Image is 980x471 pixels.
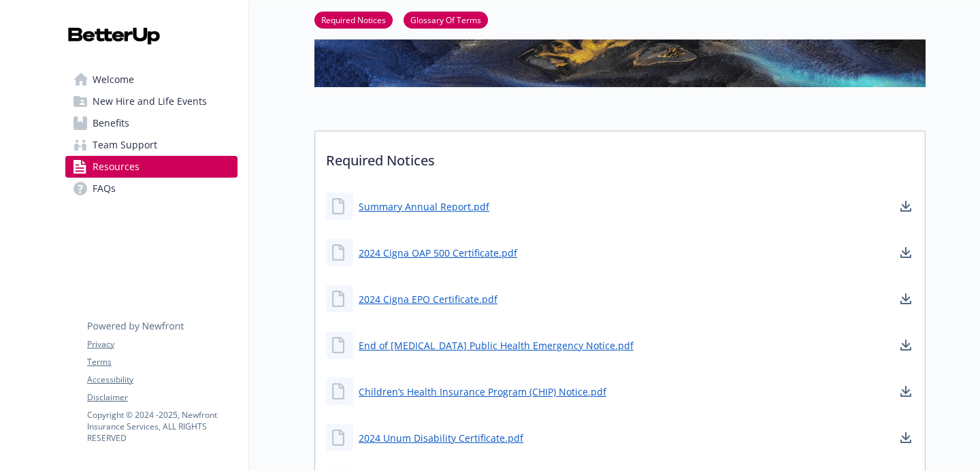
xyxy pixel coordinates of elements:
[359,338,634,353] a: End of [MEDICAL_DATA] Public Health Emergency Notice.pdf
[359,292,497,306] a: 2024 Cigna EPO Certificate.pdf
[898,337,914,353] a: download document
[65,156,238,178] a: Resources
[898,383,914,400] a: download document
[359,246,517,260] a: 2024 Cigna OAP 500 Certificate.pdf
[87,356,237,368] a: Terms
[65,91,238,112] a: New Hire and Life Events
[65,112,238,134] a: Benefits
[93,91,207,112] span: New Hire and Life Events
[65,69,238,91] a: Welcome
[87,338,237,351] a: Privacy
[93,69,134,91] span: Welcome
[898,244,914,261] a: download document
[87,391,237,404] a: Disclaimer
[898,429,914,446] a: download document
[315,131,925,182] p: Required Notices
[359,199,489,214] a: Summary Annual Report.pdf
[314,13,393,26] a: Required Notices
[359,385,606,399] a: Children’s Health Insurance Program (CHIP) Notice.pdf
[404,13,488,26] a: Glossary Of Terms
[65,134,238,156] a: Team Support
[65,178,238,199] a: FAQs
[87,374,237,386] a: Accessibility
[93,178,116,199] span: FAQs
[898,291,914,307] a: download document
[359,431,523,445] a: 2024 Unum Disability Certificate.pdf
[93,112,129,134] span: Benefits
[93,134,157,156] span: Team Support
[898,198,914,214] a: download document
[93,156,140,178] span: Resources
[87,409,237,444] p: Copyright © 2024 - 2025 , Newfront Insurance Services, ALL RIGHTS RESERVED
